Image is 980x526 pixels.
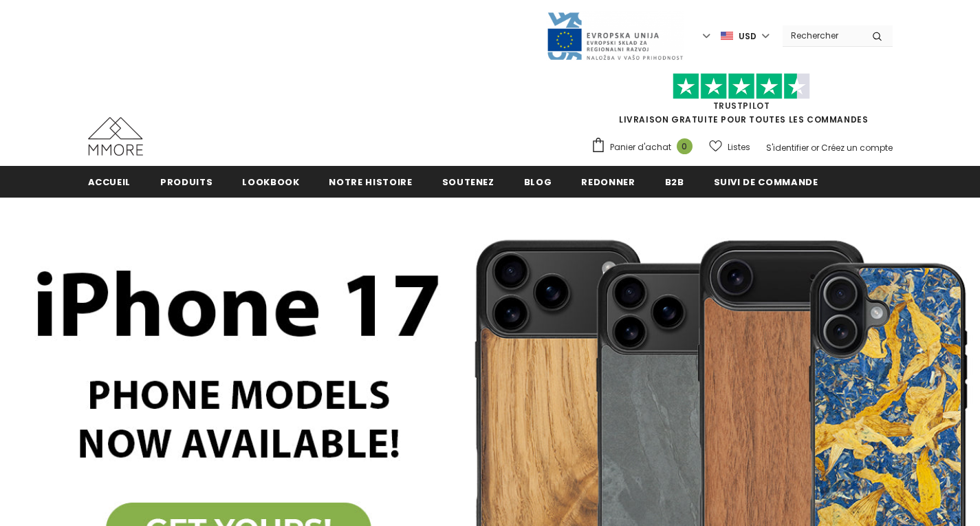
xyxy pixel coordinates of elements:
[329,176,412,189] span: Notre histoire
[242,166,299,197] a: Lookbook
[581,166,635,197] a: Redonner
[811,142,819,154] span: or
[524,176,552,189] span: Blog
[242,176,299,189] span: Lookbook
[88,117,143,156] img: Cas MMORE
[442,166,494,197] a: soutenez
[677,138,693,154] span: 0
[709,135,750,159] a: Listes
[783,25,862,45] input: Search Site
[546,30,684,41] a: Javni Razpis
[88,166,131,197] a: Accueil
[88,176,131,189] span: Accueil
[821,142,893,154] a: Créez un compte
[739,30,756,43] span: USD
[714,166,818,197] a: Suivi de commande
[713,100,770,112] a: TrustPilot
[721,30,733,42] img: USD
[160,176,213,189] span: Produits
[442,176,494,189] span: soutenez
[714,176,818,189] span: Suivi de commande
[160,166,213,197] a: Produits
[766,142,809,154] a: S'identifier
[591,137,699,158] a: Panier d'achat 0
[581,176,635,189] span: Redonner
[546,11,684,61] img: Javni Razpis
[591,79,893,125] span: LIVRAISON GRATUITE POUR TOUTES LES COMMANDES
[728,140,750,154] span: Listes
[329,166,412,197] a: Notre histoire
[610,140,671,154] span: Panier d'achat
[524,166,552,197] a: Blog
[673,73,810,100] img: Faites confiance aux étoiles pilotes
[665,166,684,197] a: B2B
[665,176,684,189] span: B2B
